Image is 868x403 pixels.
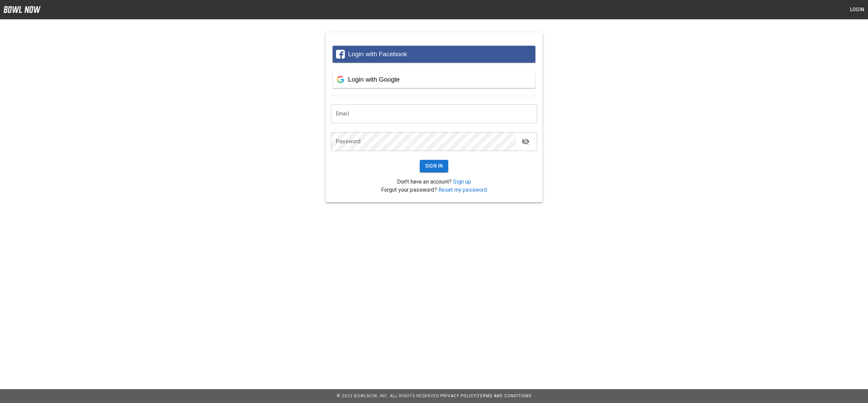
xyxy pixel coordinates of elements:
button: toggle password visibility [519,135,532,148]
button: Login with Google [333,71,535,88]
a: Privacy Policy [440,394,476,398]
button: Login [846,3,868,16]
a: Reset my password [438,187,487,193]
img: logo [3,6,41,13]
p: Forgot your password? [331,186,537,194]
button: Sign In [420,160,449,172]
a: Terms and Conditions [477,394,531,398]
span: Login with Facebook [348,50,407,58]
button: Login with Facebook [333,46,535,63]
span: © 2022 BowlNow, Inc. All Rights Reserved. [337,394,440,398]
a: Sign up [453,178,471,185]
span: Login with Google [348,76,399,83]
p: Don't have an account? [331,178,537,186]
